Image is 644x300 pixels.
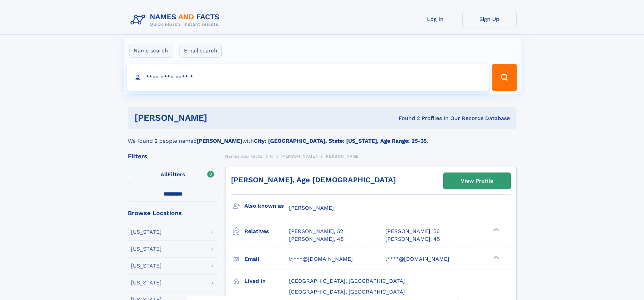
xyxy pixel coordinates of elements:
h3: Email [244,253,289,265]
a: Log In [408,11,462,27]
a: Names and Facts [225,152,262,160]
div: [US_STATE] [131,229,162,235]
label: Email search [180,44,222,58]
div: [US_STATE] [131,246,162,252]
a: View Profile [444,173,510,189]
a: [PERSON_NAME], 48 [289,235,344,243]
input: search input [127,64,489,91]
span: [GEOGRAPHIC_DATA], [GEOGRAPHIC_DATA] [289,278,405,284]
h3: Also known as [244,200,289,212]
span: [PERSON_NAME] [325,154,361,159]
a: [PERSON_NAME], 45 [385,235,440,243]
label: Filters [128,167,218,183]
div: We found 2 people named with . [128,129,517,145]
button: Search Button [492,64,517,91]
div: View Profile [461,173,493,189]
div: [US_STATE] [131,263,162,269]
h3: Relatives [244,226,289,237]
span: [PERSON_NAME] [281,154,317,159]
span: [PERSON_NAME] [289,205,334,211]
div: ❯ [492,228,500,232]
div: Filters [128,153,218,159]
label: Name search [129,44,172,58]
a: [PERSON_NAME] [281,152,317,160]
a: H [270,152,273,160]
span: All [161,171,168,178]
span: [GEOGRAPHIC_DATA], [GEOGRAPHIC_DATA] [289,289,405,295]
h1: [PERSON_NAME] [135,114,303,122]
a: [PERSON_NAME], 56 [385,228,440,235]
a: [PERSON_NAME], Age [DEMOGRAPHIC_DATA] [231,176,396,184]
h3: Lived in [244,275,289,287]
div: Browse Locations [128,210,218,216]
a: [PERSON_NAME], 52 [289,228,343,235]
span: H [270,154,273,159]
b: [PERSON_NAME] [197,138,242,144]
div: Found 2 Profiles In Our Records Database [303,115,510,122]
a: Sign Up [462,11,517,27]
img: Logo Names and Facts [128,11,225,29]
div: [US_STATE] [131,280,162,285]
div: ❯ [492,255,500,259]
b: City: [GEOGRAPHIC_DATA], State: [US_STATE], Age Range: 25-35 [254,138,427,144]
